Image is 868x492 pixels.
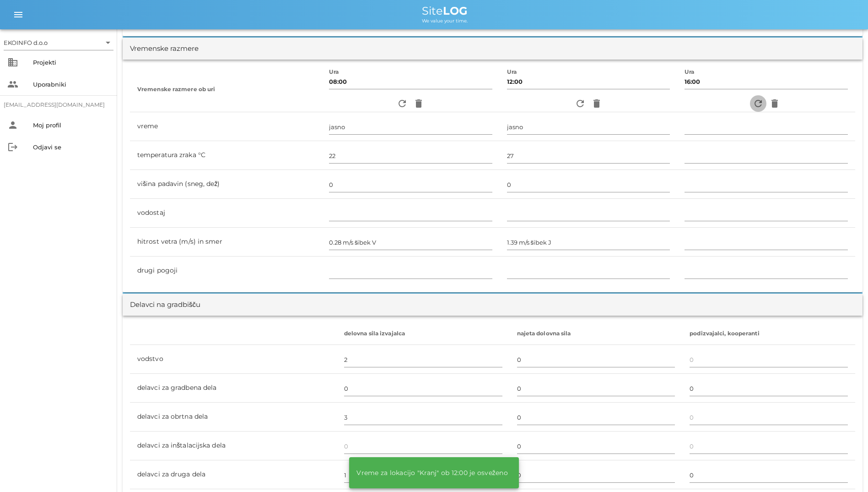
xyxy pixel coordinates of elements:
[591,98,602,109] i: delete
[130,141,322,170] td: temperatura zraka °C
[682,323,855,345] th: podizvajalci, kooperanti
[344,352,502,367] input: 0
[517,410,675,425] input: 0
[7,79,18,90] i: people
[4,35,113,50] div: EKOINFO d.o.o
[130,460,337,489] td: delavci za druga dela
[443,4,468,17] b: LOG
[130,112,322,141] td: vreme
[510,323,683,345] th: najeta dolovna sila
[517,352,675,367] input: 0
[690,439,848,454] input: 0
[769,98,780,109] i: delete
[130,374,337,403] td: delavci za gradbena dela
[517,439,675,454] input: 0
[685,69,695,76] label: Ura
[344,410,502,425] input: 0
[690,468,848,482] input: 0
[397,98,408,109] i: refresh
[130,300,200,310] div: Delavci na gradbišču
[130,44,199,54] div: Vremenske razmere
[344,468,502,482] input: 0
[130,257,322,285] td: drugi pogoji
[130,228,322,257] td: hitrost vetra (m/s) in smer
[102,37,113,48] i: arrow_drop_down
[130,432,337,460] td: delavci za inštalacijska dela
[507,69,517,76] label: Ura
[822,448,868,492] div: Pripomoček za klepet
[33,121,110,129] div: Moj profil
[7,142,18,153] i: logout
[753,98,764,109] i: refresh
[33,143,110,151] div: Odjavi se
[4,38,48,47] div: EKOINFO d.o.o
[337,323,510,345] th: delovna sila izvajalca
[130,199,322,228] td: vodostaj
[822,448,868,492] iframe: Chat Widget
[130,170,322,199] td: višina padavin (sneg, dež)
[690,381,848,396] input: 0
[349,462,515,484] div: Vreme za lokacijo "Kranj" ob 12:00 je osveženo
[422,4,468,17] span: Site
[33,81,110,88] div: Uporabniki
[690,410,848,425] input: 0
[13,9,24,20] i: menu
[422,18,468,24] span: We value your time.
[575,98,586,109] i: refresh
[130,67,322,112] th: Vremenske razmere ob uri
[344,381,502,396] input: 0
[690,352,848,367] input: 0
[33,59,110,66] div: Projekti
[7,57,18,68] i: business
[7,120,18,131] i: person
[130,345,337,374] td: vodstvo
[517,468,675,482] input: 0
[130,403,337,432] td: delavci za obrtna dela
[329,69,339,76] label: Ura
[344,439,502,454] input: 0
[413,98,424,109] i: delete
[517,381,675,396] input: 0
